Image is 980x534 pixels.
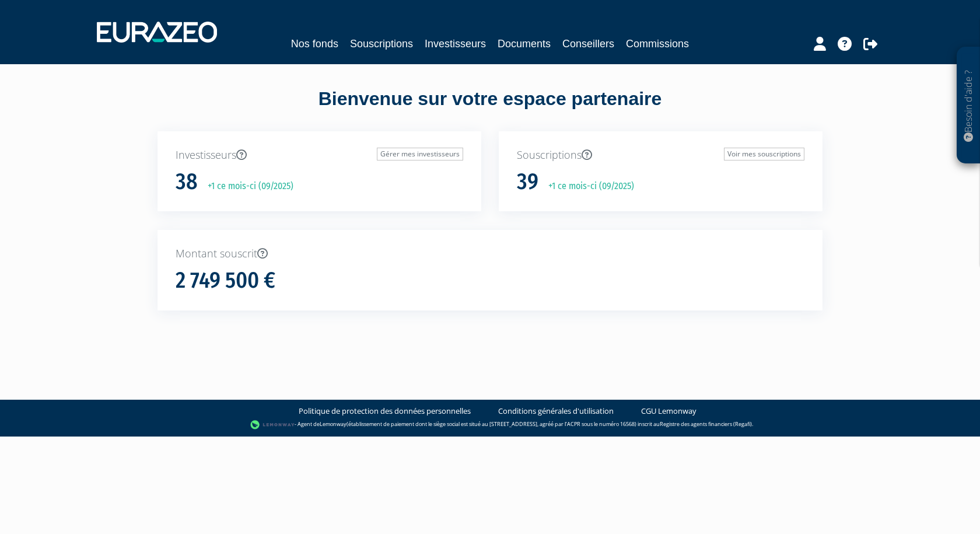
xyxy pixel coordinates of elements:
a: Nos fonds [291,36,338,52]
p: Montant souscrit [176,246,804,261]
a: Souscriptions [350,36,413,52]
h1: 2 749 500 € [176,268,275,293]
a: Conditions générales d'utilisation [498,406,614,417]
p: +1 ce mois-ci (09/2025) [199,180,293,193]
a: Politique de protection des données personnelles [299,406,471,417]
a: Gérer mes investisseurs [377,148,463,160]
img: 1732889491-logotype_eurazeo_blanc_rvb.png [97,22,217,43]
a: Lemonway [320,420,346,428]
a: Investisseurs [425,36,486,52]
div: Bienvenue sur votre espace partenaire [149,86,831,131]
img: logo-lemonway.png [250,419,295,431]
a: Conseillers [562,36,614,52]
div: - Agent de (établissement de paiement dont le siège social est situé au [STREET_ADDRESS], agréé p... [12,419,968,431]
a: CGU Lemonway [641,406,696,417]
p: +1 ce mois-ci (09/2025) [540,180,634,193]
h1: 39 [517,170,538,194]
p: Investisseurs [176,148,463,163]
h1: 38 [176,170,198,194]
a: Voir mes souscriptions [724,148,804,160]
a: Commissions [626,36,689,52]
a: Documents [498,36,551,52]
p: Souscriptions [517,148,804,163]
p: Besoin d'aide ? [962,53,975,158]
a: Registre des agents financiers (Regafi) [660,420,752,428]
